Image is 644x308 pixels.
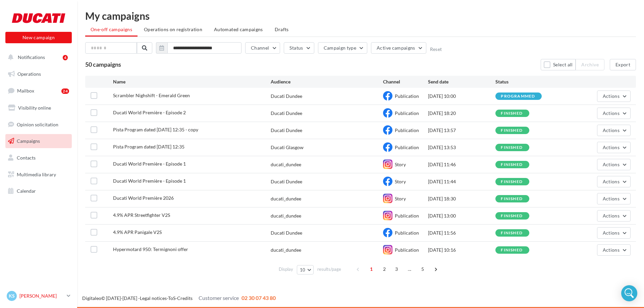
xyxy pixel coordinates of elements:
[395,93,419,99] span: Publication
[597,210,631,222] button: Actions
[113,110,186,115] span: Ducati World Première - Episode 2
[377,45,415,51] span: Active campaigns
[428,195,495,202] div: [DATE] 18:30
[17,88,34,94] span: Mailbox
[113,195,174,201] span: Ducati World Première 2026
[428,161,495,168] div: [DATE] 11:46
[17,121,58,127] span: Opinion solicitation
[501,214,523,218] div: finished
[501,163,523,167] div: finished
[395,247,419,253] span: Publication
[597,125,631,136] button: Actions
[113,212,170,218] span: 4.9% APR Streetfighter V2S
[17,172,56,177] span: Multimedia library
[428,144,495,151] div: [DATE] 13:53
[395,144,419,150] span: Publication
[113,78,271,85] div: Name
[85,11,636,21] div: My campaigns
[214,26,263,32] span: Automated campaigns
[18,54,45,60] span: Notifications
[621,285,637,301] div: Open Intercom Messenger
[4,151,73,165] a: Contacts
[603,179,620,184] span: Actions
[271,212,301,219] div: ducati_dundee
[603,213,620,219] span: Actions
[4,118,73,132] a: Opinion solicitation
[271,144,304,151] div: Ducati Glasgow
[18,105,51,111] span: Visibility online
[428,110,495,117] div: [DATE] 18:20
[4,101,73,115] a: Visibility online
[4,168,73,182] a: Multimedia library
[271,195,301,202] div: ducati_dundee
[144,26,202,32] span: Operations on registration
[271,178,302,185] div: Ducati Dundee
[501,128,523,133] div: finished
[140,295,167,301] a: Legal notices
[271,93,302,100] div: Ducati Dundee
[428,247,495,253] div: [DATE] 10:16
[85,61,121,68] span: 50 campaigns
[603,196,620,201] span: Actions
[428,230,495,236] div: [DATE] 11:56
[271,161,301,168] div: ducati_dundee
[61,88,69,94] div: 24
[17,138,40,144] span: Campaigns
[428,127,495,134] div: [DATE] 13:57
[297,265,314,274] button: 10
[597,227,631,239] button: Actions
[113,178,186,184] span: Ducati World Première - Episode 1
[4,50,70,64] button: Notifications 4
[501,145,523,150] div: finished
[597,142,631,153] button: Actions
[430,47,442,52] button: Reset
[271,230,302,236] div: Ducati Dundee
[5,32,72,43] button: New campaign
[597,108,631,119] button: Actions
[4,67,73,81] a: Operations
[404,264,415,274] span: ...
[603,247,620,253] span: Actions
[241,295,276,301] span: 02 30 07 43 80
[610,59,636,70] button: Export
[318,42,368,54] button: Campaign type
[501,180,523,184] div: finished
[113,127,198,132] span: Pista Program dated 12-09-2025 12:35 - copy
[395,110,419,116] span: Publication
[113,229,162,235] span: 4.9% APR Panigale V2S
[113,161,186,167] span: Ducati World Première - Episode 1
[395,162,406,167] span: Story
[4,184,73,198] a: Calendar
[395,179,406,184] span: Story
[603,144,620,150] span: Actions
[495,78,563,85] div: Status
[271,247,301,253] div: ducati_dundee
[597,244,631,256] button: Actions
[428,78,495,85] div: Send date
[391,264,402,274] span: 3
[177,295,193,301] a: Credits
[199,295,239,301] span: Customer service
[428,212,495,219] div: [DATE] 13:00
[603,127,620,133] span: Actions
[113,246,188,252] span: Hypermotard 950: Termignoni offer
[366,264,377,274] span: 1
[63,55,68,60] div: 4
[501,94,535,99] div: programmed
[603,162,620,167] span: Actions
[9,293,15,299] span: KS
[603,230,620,236] span: Actions
[597,176,631,187] button: Actions
[501,231,523,235] div: finished
[395,127,419,133] span: Publication
[113,93,190,98] span: Scrambler Nighshift - Emerald Green
[428,178,495,185] div: [DATE] 11:44
[597,193,631,204] button: Actions
[271,78,383,85] div: Audience
[245,42,280,54] button: Channel
[597,159,631,170] button: Actions
[501,248,523,252] div: finished
[279,266,293,272] span: Display
[17,71,41,77] span: Operations
[4,134,73,148] a: Campaigns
